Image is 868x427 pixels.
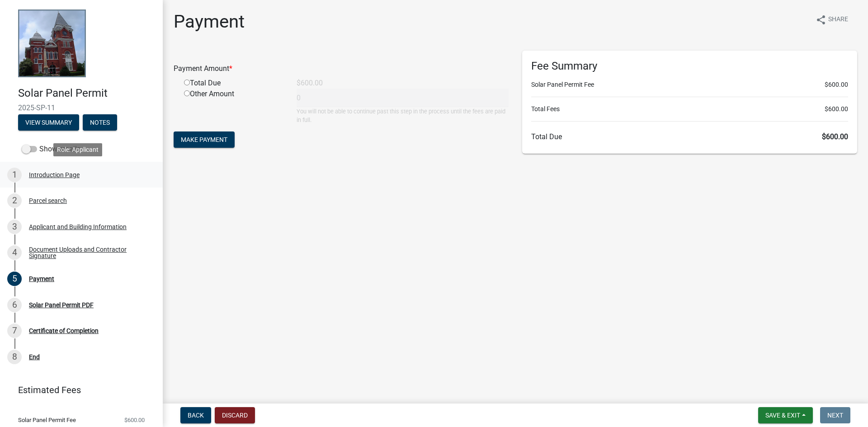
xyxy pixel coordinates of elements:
[7,245,22,260] div: 4
[7,324,22,338] div: 7
[188,412,204,419] span: Back
[18,87,156,100] h4: Solar Panel Permit
[758,407,813,423] button: Save & Exit
[180,407,211,423] button: Back
[83,114,117,131] button: Notes
[7,220,22,234] div: 3
[531,80,848,89] li: Solar Panel Permit Fee
[29,328,99,334] div: Certificate of Completion
[531,104,848,114] li: Total Fees
[83,119,117,127] wm-modal-confirm: Notes
[825,80,848,89] span: $600.00
[18,103,145,112] span: 2025-SP-11
[808,11,855,28] button: shareShare
[7,272,22,286] div: 5
[827,412,843,419] span: Next
[7,298,22,312] div: 6
[7,168,22,182] div: 1
[7,350,22,364] div: 8
[181,136,227,143] span: Make Payment
[29,197,67,204] div: Parcel search
[29,354,40,360] div: End
[828,14,848,25] span: Share
[18,119,79,127] wm-modal-confirm: Summary
[825,104,848,114] span: $600.00
[29,276,54,282] div: Payment
[29,302,94,308] div: Solar Panel Permit PDF
[174,11,245,33] h1: Payment
[531,60,848,73] h6: Fee Summary
[29,224,127,230] div: Applicant and Building Information
[820,407,850,423] button: Next
[177,89,290,124] div: Other Amount
[124,417,145,423] span: $600.00
[22,144,80,155] label: Show emails
[531,132,848,141] h6: Total Due
[18,417,76,423] span: Solar Panel Permit Fee
[765,412,800,419] span: Save & Exit
[18,114,79,131] button: View Summary
[167,63,515,74] div: Payment Amount
[29,172,80,178] div: Introduction Page
[18,9,86,77] img: Talbot County, Georgia
[7,193,22,208] div: 2
[53,143,102,156] div: Role: Applicant
[215,407,255,423] button: Discard
[7,381,148,399] a: Estimated Fees
[177,78,290,89] div: Total Due
[822,132,848,141] span: $600.00
[174,131,235,148] button: Make Payment
[29,246,148,259] div: Document Uploads and Contractor Signature
[816,14,826,25] i: share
